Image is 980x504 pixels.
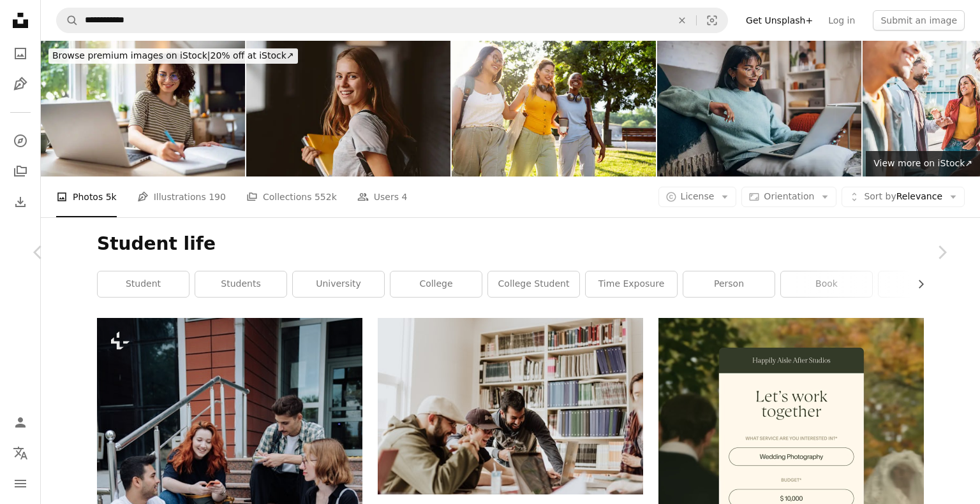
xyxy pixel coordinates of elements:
[738,10,820,31] a: Get Unsplash+
[293,271,384,297] a: university
[658,187,737,207] button: License
[879,271,970,297] a: school
[246,176,337,217] a: Collections 552k
[864,191,896,201] span: Sort by
[8,159,33,184] a: Collections
[697,8,727,32] button: Visual search
[820,10,863,31] a: Log in
[873,10,965,31] button: Submit an image
[357,176,408,217] a: Users 4
[401,190,407,204] span: 4
[842,187,965,207] button: Sort byRelevance
[378,318,643,494] img: three men laughing while looking in the laptop inside room
[57,8,78,32] button: Search Unsplash
[41,41,245,176] img: Young woman, a university student, studying online.
[657,41,861,176] img: Woman relaxing with laptop in modern home
[98,271,189,297] a: student
[52,50,210,61] span: Browse premium images on iStock |
[764,191,814,201] span: Orientation
[195,271,286,297] a: students
[683,271,775,297] a: person
[56,8,728,33] form: Find visuals sitewide
[586,271,677,297] a: time exposure
[8,128,33,154] a: Explore
[8,410,33,435] a: Log in / Sign up
[378,400,643,412] a: three men laughing while looking in the laptop inside room
[866,151,980,176] a: View more on iStock↗
[315,190,337,204] span: 552k
[8,189,33,215] a: Download History
[488,271,579,297] a: college student
[246,41,450,176] img: Student going for the lecture
[452,41,656,176] img: Modern multiracial female University students walking through the campus park
[41,41,306,71] a: Browse premium images on iStock|20% off at iStock↗
[668,8,696,32] button: Clear
[781,271,872,297] a: book
[741,187,836,207] button: Orientation
[48,48,298,64] div: 20% off at iStock ↗
[8,71,33,97] a: Illustrations
[97,233,924,256] h1: Student life
[903,191,980,313] a: Next
[8,471,33,496] button: Menu
[864,191,942,203] span: Relevance
[8,440,33,466] button: Language
[137,176,226,217] a: Illustrations 190
[8,41,33,66] a: Photos
[873,158,972,168] span: View more on iStock ↗
[209,190,226,204] span: 190
[390,271,482,297] a: college
[681,191,715,201] span: License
